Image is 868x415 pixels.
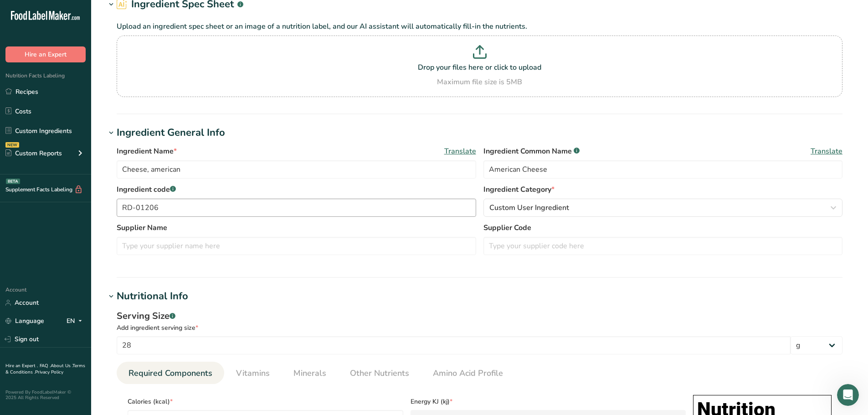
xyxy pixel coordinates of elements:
input: Type your serving size here [117,336,791,354]
span: Other Nutrients [350,367,409,379]
span: Custom User Ingredient [489,202,569,213]
input: Type your supplier code here [483,237,843,255]
label: Ingredient code [117,184,476,195]
a: Terms & Conditions . [5,363,85,375]
p: Drop your files here or click to upload [119,62,840,73]
span: Translate [811,146,842,157]
div: Add ingredient serving size [117,323,842,333]
span: Energy KJ (kj) [411,397,686,406]
p: Upload an ingredient spec sheet or an image of a nutrition label, and our AI assistant will autom... [117,21,842,32]
div: Ingredient General Info [117,125,225,140]
input: Type an alternate ingredient name if you have [483,160,843,179]
div: NEW [5,142,19,148]
button: Custom User Ingredient [483,199,843,217]
span: Calories (kcal) [128,397,403,406]
iframe: Intercom live chat [837,384,859,406]
div: BETA [6,179,20,184]
div: Custom Reports [5,149,62,158]
a: FAQ . [40,363,51,369]
button: Hire an Expert [5,46,86,62]
span: Amino Acid Profile [433,367,503,379]
span: Ingredient Common Name [483,146,580,157]
label: Ingredient Category [483,184,843,195]
input: Type your ingredient name here [117,160,476,179]
input: Type your supplier name here [117,237,476,255]
span: Translate [444,146,476,157]
span: Minerals [293,367,326,379]
span: Ingredient Name [117,146,177,157]
div: Serving Size [117,309,842,323]
a: About Us . [51,363,72,369]
a: Language [5,313,44,329]
span: Required Components [128,367,212,379]
label: Supplier Code [483,222,843,233]
a: Privacy Policy [35,369,63,375]
label: Supplier Name [117,222,476,233]
input: Type your ingredient code here [117,199,476,217]
div: Maximum file size is 5MB [119,77,840,87]
div: Nutritional Info [117,289,188,304]
a: Hire an Expert . [5,363,38,369]
div: Powered By FoodLabelMaker © 2025 All Rights Reserved [5,389,86,400]
span: Vitamins [236,367,270,379]
div: EN [67,316,86,327]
